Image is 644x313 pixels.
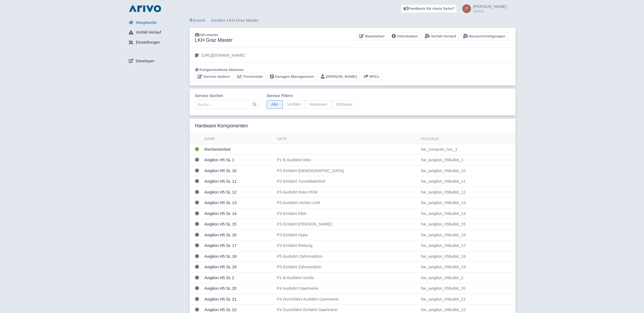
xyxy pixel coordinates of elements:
[275,240,419,251] td: P3 Einfahrt Rettung
[202,272,275,283] td: Avigilon H5 SL 2
[202,262,275,273] td: Avigilon H5 SL 19
[136,29,161,36] span: Vorfall-Verlauf
[275,262,419,273] td: P5 Einfahrt Zahnmedizin
[202,176,275,187] td: Avigilon H5 SL 11
[275,176,419,187] td: P2 Einfahrt Tunnelbahnhof
[136,39,160,46] span: Einstellungen
[128,4,162,13] img: logo
[419,283,516,294] td: hw_avigilon_h5bullet_20
[473,4,507,9] span: [PERSON_NAME]
[202,144,275,155] td: Recheneinheit
[401,4,457,13] a: Feedback für diese Seite?
[195,123,248,129] h3: Hardware Komponenten
[419,251,516,262] td: hw_avigilon_h5bullet_18
[202,208,275,219] td: Avigilon H5 SL 14
[275,230,419,240] td: P3 Einfahrt Hypo
[419,134,516,144] th: Package
[473,9,507,13] small: GESIG
[124,17,190,28] a: Hauptseite
[305,100,332,109] span: Hardware
[136,58,154,64] span: Developer
[275,155,419,166] td: P1 B Ausfahrt links
[275,219,419,230] td: P3 Einfahrt [PERSON_NAME]
[202,155,275,166] td: Avigilon H5 SL 1
[275,165,419,176] td: P2 Einfahrt [DEMOGRAPHIC_DATA]
[275,198,419,208] td: P3 Ausfahrt rechts LKW
[419,294,516,305] td: hw_avigilon_h5bullet_21
[357,32,387,41] a: Bearbeiten
[275,208,419,219] td: P3 Einfahrt EBA
[419,272,516,283] td: hw_avigilon_h5bullet_2
[362,73,382,81] button: RPCs
[202,165,275,176] td: Avigilon H5 SL 10
[202,198,275,208] td: Avigilon H5 SL 13
[124,27,190,38] a: Vorfall-Verlauf
[202,52,245,59] p: [URL][DOMAIN_NAME]
[195,100,260,109] input: Suche…
[419,219,516,230] td: hw_avigilon_h5bullet_15
[419,262,516,273] td: hw_avigilon_h5bullet_19
[190,18,206,22] a: Zurück
[124,56,190,66] a: Developer
[419,165,516,176] td: hw_avigilon_h5bullet_10
[275,272,419,283] td: P1 B Ausfahrt rechts
[389,32,420,41] a: Information
[332,100,357,109] span: Software
[200,33,218,37] span: lkh-master
[419,155,516,166] td: hw_avigilon_h5bullet_1
[419,144,516,155] td: hw_compute_nuc_1
[459,4,507,13] a: [PERSON_NAME] GESIG
[200,68,244,72] span: Fortgeschrittene Aktionen
[202,251,275,262] td: Avigilon H5 SL 18
[124,37,190,48] a: Einstellungen
[419,230,516,240] td: hw_avigilon_h5bullet_16
[195,37,233,43] h3: LKH Graz Master
[235,73,265,81] a: Thresholds
[422,32,458,41] a: Vorfall-Verlauf
[275,294,419,305] td: P4 Durchfahrt Ausfahrt Gaertnerei
[211,18,224,22] a: Geräte
[419,198,516,208] td: hw_avigilon_h5bullet_13
[195,73,233,81] a: Service ändern
[318,73,359,81] a: [PERSON_NAME]
[195,93,260,99] label: Service suchen
[267,93,357,99] label: Service filtern
[419,187,516,198] td: hw_avigilon_h5bullet_12
[275,283,419,294] td: P4 Ausfahrt Gaertnerei
[419,208,516,219] td: hw_avigilon_h5bullet_14
[190,17,516,24] div: > LKH Graz Master
[202,240,275,251] td: Avigilon H5 SL 17
[419,240,516,251] td: hw_avigilon_h5bullet_17
[202,230,275,240] td: Avigilon H5 SL 16
[202,294,275,305] td: Avigilon H5 SL 21
[275,134,419,144] th: Gate
[275,187,419,198] td: P3 Ausfahrt links PKW
[275,251,419,262] td: P5 Ausfahrt Zahnmedizin
[419,176,516,187] td: hw_avigilon_h5bullet_11
[282,100,305,109] span: Vorfälle
[202,283,275,294] td: Avigilon H5 SL 20
[202,219,275,230] td: Avigilon H5 SL 15
[136,20,157,26] span: Hauptseite
[461,32,508,41] a: Benachrichtigungen
[202,134,275,144] th: Name
[202,187,275,198] td: Avigilon H5 SL 12
[268,73,316,81] a: Garagen Management
[267,100,283,109] span: Alle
